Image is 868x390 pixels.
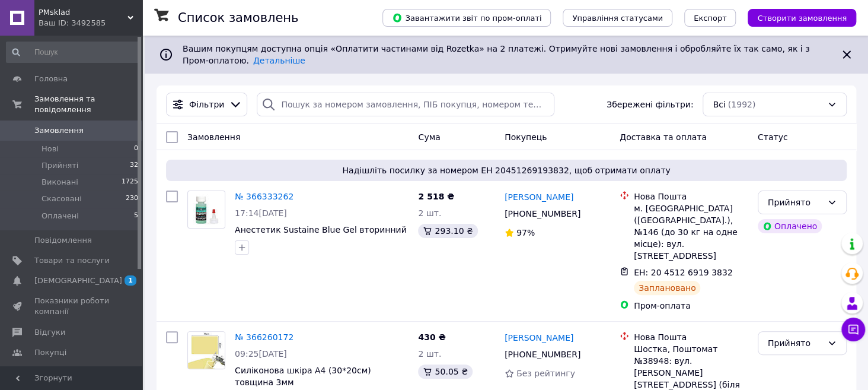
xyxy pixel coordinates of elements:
[187,132,240,142] span: Замовлення
[171,164,842,176] span: Надішліть посилку за номером ЕН 20451269193832, щоб отримати оплату
[126,194,138,204] span: 230
[418,224,477,238] div: 293.10 ₴
[235,349,287,359] span: 09:25[DATE]
[563,9,672,27] button: Управління статусами
[736,12,856,22] a: Створити замовлення
[505,332,573,344] a: [PERSON_NAME]
[418,132,440,142] span: Cума
[34,347,66,358] span: Покупці
[42,194,82,204] span: Скасовані
[502,205,583,222] div: [PHONE_NUMBER]
[235,332,293,342] a: № 366260172
[42,160,78,171] span: Прийняті
[34,327,65,338] span: Відгуки
[188,332,225,369] img: Фото товару
[134,144,138,154] span: 0
[505,132,547,142] span: Покупець
[34,125,84,136] span: Замовлення
[728,100,756,109] span: (1992)
[39,7,127,18] span: PMsklad
[34,74,68,84] span: Головна
[748,9,856,27] button: Створити замовлення
[187,331,225,369] a: Фото товару
[235,225,407,234] a: Анестетик Sustaine Blue Gel вторинний
[768,337,822,350] div: Прийнято
[634,268,733,277] span: ЕН: 20 4512 6919 3832
[634,331,748,343] div: Нова Пошта
[634,300,748,312] div: Пром-оплата
[39,18,142,28] div: Ваш ID: 3492585
[418,192,454,201] span: 2 518 ₴
[607,99,693,110] span: Збережені фільтри:
[178,11,298,25] h1: Список замовлень
[418,332,445,342] span: 430 ₴
[418,208,441,218] span: 2 шт.
[130,160,138,171] span: 32
[189,99,224,110] span: Фільтри
[382,9,551,27] button: Завантажити звіт по пром-оплаті
[392,12,541,23] span: Завантажити звіт по пром-оплаті
[694,14,727,23] span: Експорт
[34,94,142,115] span: Замовлення та повідомлення
[42,177,78,188] span: Виконані
[758,132,788,142] span: Статус
[757,14,847,23] span: Створити замовлення
[502,346,583,363] div: [PHONE_NUMBER]
[257,93,554,116] input: Пошук за номером замовлення, ПІБ покупця, номером телефону, Email, номером накладної
[516,369,575,378] span: Без рейтингу
[841,318,865,341] button: Чат з покупцем
[34,235,92,246] span: Повідомлення
[768,196,822,209] div: Прийнято
[634,191,748,202] div: Нова Пошта
[235,208,287,218] span: 17:14[DATE]
[572,14,663,23] span: Управління статусами
[34,255,110,266] span: Товари та послуги
[42,144,59,154] span: Нові
[713,99,725,110] span: Всі
[684,9,736,27] button: Експорт
[418,349,441,359] span: 2 шт.
[634,281,701,295] div: Заплановано
[235,366,371,387] a: Силіконова шкіра A4 (30*20см) товщина 3мм
[758,219,822,233] div: Оплачено
[183,44,809,65] span: Вашим покупцям доступна опція «Оплатити частинами від Rozetka» на 2 платежі. Отримуйте нові замов...
[505,191,573,203] a: [PERSON_NAME]
[516,228,535,237] span: 97%
[187,191,225,229] a: Фото товару
[190,191,222,228] img: Фото товару
[125,275,136,286] span: 1
[34,275,122,286] span: [DEMOGRAPHIC_DATA]
[42,211,79,221] span: Оплачені
[253,56,305,65] a: Детальніше
[235,192,293,201] a: № 366333262
[34,296,110,317] span: Показники роботи компанії
[122,177,138,188] span: 1725
[134,211,138,221] span: 5
[6,42,139,63] input: Пошук
[418,364,472,379] div: 50.05 ₴
[634,202,748,262] div: м. [GEOGRAPHIC_DATA] ([GEOGRAPHIC_DATA].), №146 (до 30 кг на одне місце): вул. [STREET_ADDRESS]
[620,132,707,142] span: Доставка та оплата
